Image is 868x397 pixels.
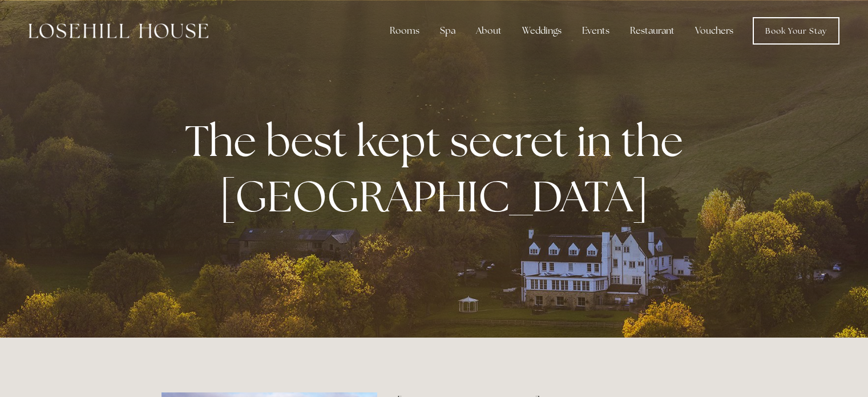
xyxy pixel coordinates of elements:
[753,17,839,45] a: Book Your Stay
[621,19,684,42] div: Restaurant
[29,23,208,38] img: Losehill House
[185,113,692,224] strong: The best kept secret in the [GEOGRAPHIC_DATA]
[513,19,571,42] div: Weddings
[381,19,429,42] div: Rooms
[686,19,742,42] a: Vouchers
[573,19,619,42] div: Events
[467,19,511,42] div: About
[431,19,465,42] div: Spa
